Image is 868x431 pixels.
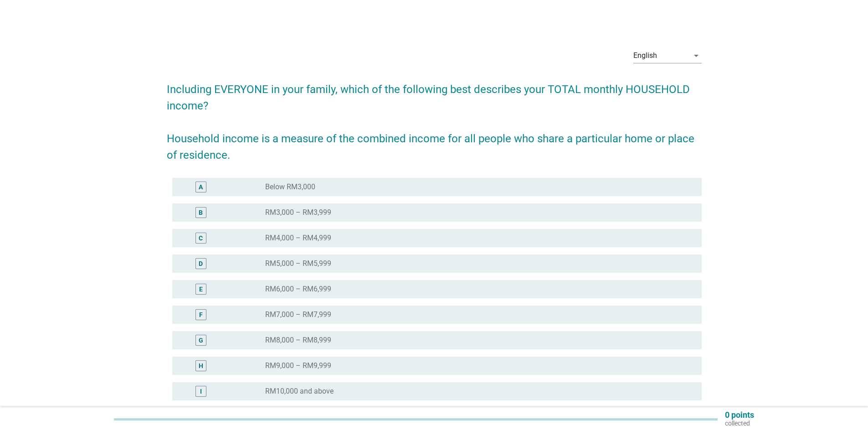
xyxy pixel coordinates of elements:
[265,361,331,370] label: RM9,000 – RM9,999
[199,208,203,218] div: B
[691,50,702,61] i: arrow_drop_down
[199,259,203,269] div: D
[199,336,203,345] div: G
[167,72,702,163] h2: Including EVERYONE in your family, which of the following best describes your TOTAL monthly HOUSE...
[265,208,331,217] label: RM3,000 – RM3,999
[265,387,334,396] label: RM10,000 and above
[200,387,202,396] div: I
[725,419,754,427] p: collected
[265,310,331,319] label: RM7,000 – RM7,999
[199,310,203,320] div: F
[265,285,331,294] label: RM6,000 – RM6,999
[725,411,754,419] p: 0 points
[199,361,203,371] div: H
[265,336,331,345] label: RM8,000 – RM8,999
[265,234,331,243] label: RM4,000 – RM4,999
[265,259,331,268] label: RM5,000 – RM5,999
[199,234,203,243] div: C
[199,182,203,192] div: A
[199,285,203,294] div: E
[265,182,315,192] label: Below RM3,000
[633,52,657,60] div: English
